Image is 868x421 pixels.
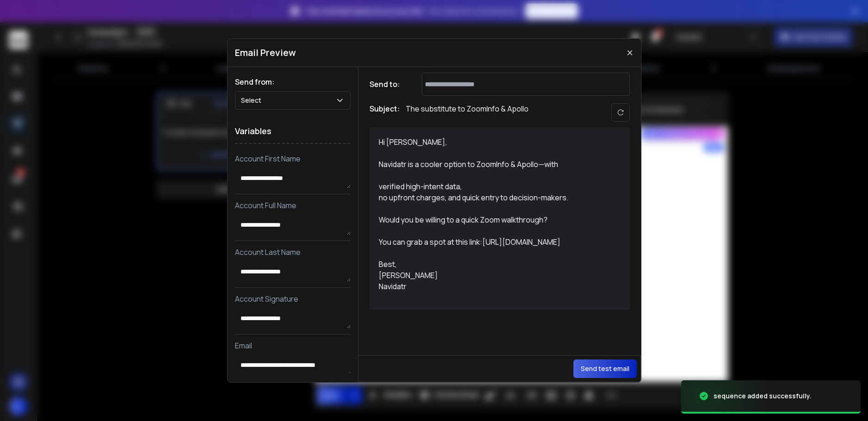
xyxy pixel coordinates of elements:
[379,159,610,170] div: Navidatr is a cooler option to ZoomInfo & Apollo—with
[235,46,296,59] h1: Email Preview
[235,153,351,164] p: Account First Name
[369,103,400,122] h1: Subject:
[379,259,610,270] div: Best,
[235,293,351,304] p: Account Signature
[379,181,610,192] div: verified high-intent data,
[406,103,529,122] p: The substitute to ZoomInfo & Apollo
[235,247,351,258] p: Account Last Name
[379,281,610,292] div: Navidatr
[379,214,610,225] div: Would you be willing to a quick Zoom walkthrough?
[369,79,406,90] h1: Send to:
[379,270,610,281] div: [PERSON_NAME]
[379,136,610,148] div: Hi [PERSON_NAME],
[235,340,351,351] p: Email
[379,236,610,248] div: You can grab a spot at this link:
[235,200,351,211] p: Account Full Name
[379,192,610,203] div: no upfront charges, and quick entry to decision-makers.
[235,76,351,87] h1: Send from:
[714,391,812,401] div: sequence added successfully.
[573,359,637,378] button: Send test email
[482,237,560,247] a: [URL][DOMAIN_NAME]
[235,119,351,144] h1: Variables
[241,96,265,105] p: Select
